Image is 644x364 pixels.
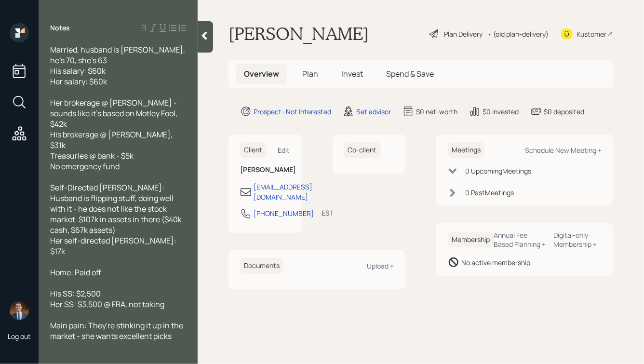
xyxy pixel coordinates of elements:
span: His SS: $2,500 [50,288,101,299]
div: Plan Delivery [444,29,483,39]
h6: Documents [240,258,283,274]
div: EST [322,208,334,218]
div: No active membership [461,257,530,268]
div: [PHONE_NUMBER] [254,208,314,218]
span: Her self-directed [PERSON_NAME]: $17k [50,235,178,256]
span: His salary: $60k [50,66,106,76]
span: Married, husband is [PERSON_NAME], he's 70, she's 63 [50,44,187,66]
span: Spend & Save [386,68,434,79]
span: Home: Paid off [50,267,101,278]
div: Set advisor [356,107,391,117]
div: Annual Fee Based Planning + [494,230,546,249]
div: Log out [8,332,31,341]
h6: Co-client [344,142,381,158]
span: Invest [341,68,363,79]
img: hunter_neumayer.jpg [10,301,29,320]
div: [EMAIL_ADDRESS][DOMAIN_NAME] [254,182,312,202]
div: $0 invested [483,107,519,117]
div: $0 deposited [544,107,584,117]
span: No emergency fund [50,161,120,172]
div: Digital-only Membership + [554,230,602,249]
div: Upload + [367,261,394,270]
span: Overview [244,68,279,79]
h6: Meetings [448,142,484,158]
label: Notes [50,23,70,33]
div: Kustomer [577,29,606,39]
div: • (old plan-delivery) [487,29,549,39]
h6: [PERSON_NAME] [240,166,290,174]
span: Her salary: $60k [50,76,107,87]
div: $0 net-worth [416,107,457,117]
span: Her SS: $3,500 @ FRA, not taking [50,299,164,310]
span: His brokerage @ [PERSON_NAME], $31k [50,129,174,150]
span: Her brokerage @ [PERSON_NAME] - sounds like it's based on Motley Fool, $42k [50,97,179,129]
h6: Client [240,142,266,158]
span: Plan [302,68,318,79]
div: Schedule New Meeting + [525,146,602,155]
span: Main pain: They're stinking it up in the market - she wants excellent picks [50,320,185,341]
span: Self-Directed [PERSON_NAME]: Husband is flipping stuff, doing well with it - he does not like the... [50,182,183,235]
h1: [PERSON_NAME] [228,23,369,44]
span: Treasuries @ bank - $5k [50,150,134,161]
div: 0 Upcoming Meeting s [465,166,531,176]
div: 0 Past Meeting s [465,188,514,198]
div: Edit [278,146,290,155]
div: Prospect · Not Interested [254,107,331,117]
h6: Membership [448,232,494,248]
